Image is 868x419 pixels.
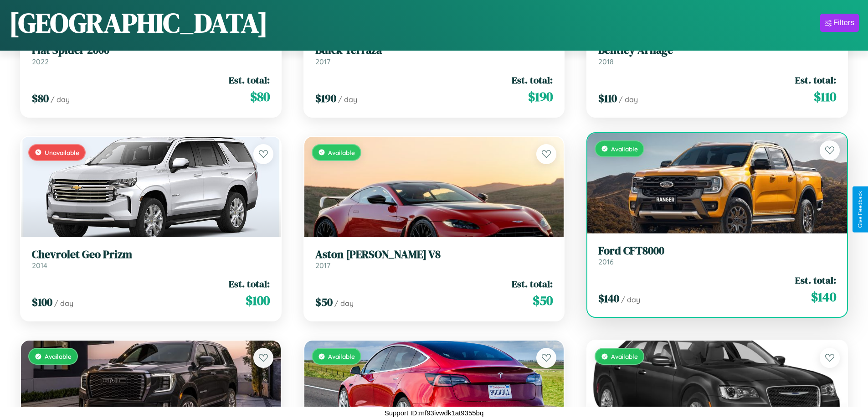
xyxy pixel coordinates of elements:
[598,291,619,306] span: $ 140
[528,88,553,106] span: $ 190
[315,261,330,270] span: 2017
[598,257,614,266] span: 2016
[32,261,47,270] span: 2014
[334,299,354,308] span: / day
[315,91,336,106] span: $ 190
[857,191,863,228] div: Give Feedback
[619,95,638,104] span: / day
[315,295,333,310] span: $ 50
[32,44,270,66] a: Fiat Spider 20002022
[229,73,270,87] span: Est. total:
[598,244,836,267] a: Ford CFT80002016
[328,149,355,156] span: Available
[229,277,270,290] span: Est. total:
[32,295,52,310] span: $ 100
[32,248,270,270] a: Chevrolet Geo Prizm2014
[338,95,357,104] span: / day
[621,295,640,304] span: / day
[32,57,49,66] span: 2022
[533,291,553,310] span: $ 50
[315,57,330,66] span: 2017
[820,14,859,32] button: Filters
[246,291,270,310] span: $ 100
[32,248,270,261] h3: Chevrolet Geo Prizm
[512,73,553,87] span: Est. total:
[811,288,836,306] span: $ 140
[315,44,553,57] h3: Buick Terraza
[9,4,268,41] h1: [GEOGRAPHIC_DATA]
[54,299,73,308] span: / day
[795,73,836,87] span: Est. total:
[598,44,836,57] h3: Bentley Arnage
[611,145,638,153] span: Available
[833,18,854,27] div: Filters
[315,248,553,270] a: Aston [PERSON_NAME] V82017
[315,248,553,261] h3: Aston [PERSON_NAME] V8
[32,91,49,106] span: $ 80
[315,44,553,66] a: Buick Terraza2017
[814,88,836,106] span: $ 110
[598,57,614,66] span: 2018
[45,352,72,360] span: Available
[512,277,553,290] span: Est. total:
[51,95,70,104] span: / day
[328,352,355,360] span: Available
[45,149,79,156] span: Unavailable
[598,244,836,258] h3: Ford CFT8000
[795,274,836,287] span: Est. total:
[32,44,270,57] h3: Fiat Spider 2000
[598,91,617,106] span: $ 110
[250,88,270,106] span: $ 80
[598,44,836,66] a: Bentley Arnage2018
[611,352,638,360] span: Available
[385,407,484,419] p: Support ID: mf93ivwdk1at9355bq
